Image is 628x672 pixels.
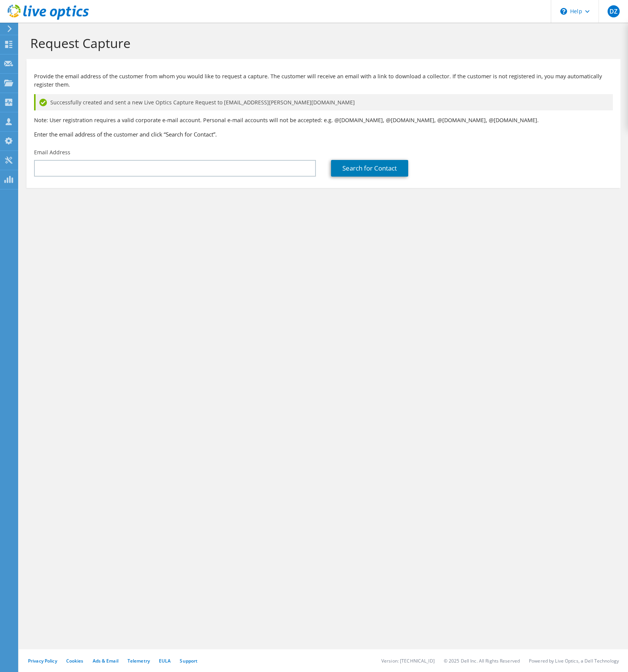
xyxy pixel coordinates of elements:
[30,35,613,51] h1: Request Capture
[127,658,150,664] a: Telemetry
[444,658,520,664] li: © 2025 Dell Inc. All Rights Reserved
[608,5,620,17] span: DZ
[381,658,435,664] li: Version: [TECHNICAL_ID]
[93,658,118,664] a: Ads & Email
[560,8,567,15] svg: \n
[66,658,84,664] a: Cookies
[34,149,70,156] label: Email Address
[180,658,197,664] a: Support
[28,658,57,664] a: Privacy Policy
[34,72,613,89] p: Provide the email address of the customer from whom you would like to request a capture. The cust...
[159,658,171,664] a: EULA
[529,658,619,664] li: Powered by Live Optics, a Dell Technology
[34,116,613,124] p: Note: User registration requires a valid corporate e-mail account. Personal e-mail accounts will ...
[50,98,355,107] span: Successfully created and sent a new Live Optics Capture Request to [EMAIL_ADDRESS][PERSON_NAME][D...
[34,130,613,138] h3: Enter the email address of the customer and click “Search for Contact”.
[331,160,408,177] a: Search for Contact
